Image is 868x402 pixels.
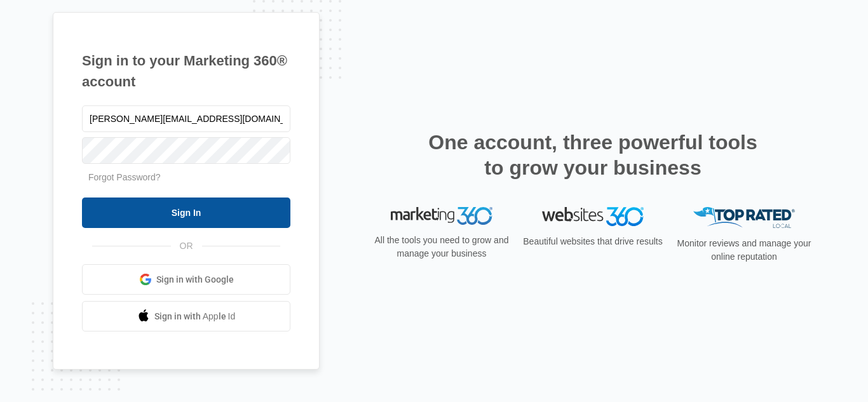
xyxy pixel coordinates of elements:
[171,239,202,253] span: OR
[424,130,761,180] h2: One account, three powerful tools to grow your business
[391,207,492,225] img: Marketing 360
[82,301,290,332] a: Sign in with Apple Id
[542,207,644,225] img: Websites 360
[693,207,795,228] img: Top Rated Local
[88,172,161,182] a: Forgot Password?
[82,50,290,92] h1: Sign in to your Marketing 360® account
[82,198,290,228] input: Sign In
[522,235,664,248] p: Beautiful websites that drive results
[154,310,236,323] span: Sign in with Apple Id
[82,264,290,295] a: Sign in with Google
[673,237,815,264] p: Monitor reviews and manage your online reputation
[82,105,290,132] input: Email
[370,234,513,260] p: All the tools you need to grow and manage your business
[156,273,234,286] span: Sign in with Google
